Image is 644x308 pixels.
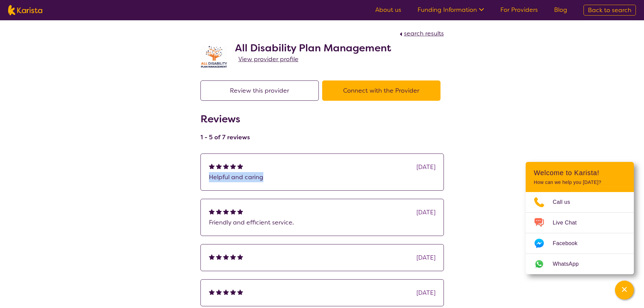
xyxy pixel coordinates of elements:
p: Friendly and efficient service. [209,217,435,228]
a: For Providers [500,6,538,14]
img: at5vqv0lot2lggohlylh.jpg [200,44,228,70]
a: Connect with the Provider [322,87,444,95]
img: fullstar [216,163,222,169]
img: fullstar [209,289,215,295]
img: fullstar [230,163,236,169]
img: fullstar [209,254,215,260]
img: fullstar [230,254,236,260]
a: About us [375,6,401,14]
img: fullstar [230,209,236,214]
div: [DATE] [416,207,435,217]
a: search results [398,29,444,38]
div: [DATE] [416,288,435,298]
span: View provider profile [238,55,299,63]
span: WhatsApp [553,259,587,269]
img: fullstar [223,289,229,295]
ul: Choose channel [526,192,634,274]
img: fullstar [216,289,222,295]
a: Funding Information [418,6,484,14]
span: search results [404,29,444,38]
a: Review this provider [200,87,322,95]
img: fullstar [237,163,243,169]
span: Back to search [588,6,631,14]
h4: 1 - 5 of 7 reviews [200,133,250,141]
img: fullstar [230,289,236,295]
img: fullstar [237,254,243,260]
img: fullstar [216,209,222,214]
h2: Reviews [200,113,250,125]
img: fullstar [209,209,215,214]
p: Helpful and caring [209,172,435,182]
img: fullstar [223,254,229,260]
button: Connect with the Provider [322,80,440,101]
img: fullstar [237,209,243,214]
img: fullstar [223,209,229,214]
img: Karista logo [8,5,42,15]
span: Facebook [553,238,586,248]
button: Channel Menu [615,281,634,300]
div: [DATE] [416,162,435,172]
span: Live Chat [553,218,585,228]
img: fullstar [237,289,243,295]
img: fullstar [216,254,222,260]
button: Review this provider [200,80,319,101]
h2: Welcome to Karista! [534,169,626,177]
img: fullstar [223,163,229,169]
div: Channel Menu [526,162,634,274]
a: Back to search [583,5,636,16]
div: [DATE] [416,253,435,263]
a: View provider profile [238,54,299,64]
span: Call us [553,197,578,207]
p: How can we help you [DATE]? [534,180,626,185]
a: Blog [554,6,567,14]
img: fullstar [209,163,215,169]
h2: All Disability Plan Management [235,42,391,54]
a: Web link opens in a new tab. [526,254,634,274]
